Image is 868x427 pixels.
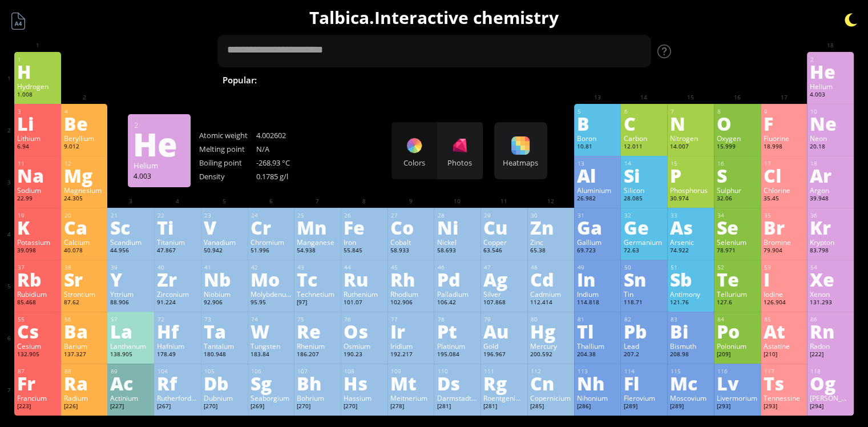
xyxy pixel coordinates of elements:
[670,247,711,256] div: 74.922
[17,289,47,299] ya-tr-span: Rubidium
[483,393,526,402] ya-tr-span: Roentgenium
[530,237,543,247] ya-tr-span: Zinc
[17,91,58,100] div: 1.008
[17,162,44,188] ya-tr-span: Na
[18,108,58,115] div: 3
[578,160,618,167] div: 13
[110,393,138,402] ya-tr-span: Actinium
[157,370,177,396] ya-tr-span: Rf
[157,393,203,402] ya-tr-span: Rutherfordium
[437,289,468,299] ya-tr-span: Palladium
[344,247,385,256] div: 55.845
[717,162,727,188] ya-tr-span: S
[17,214,30,240] ya-tr-span: K
[251,264,292,271] div: 42
[810,58,835,84] ya-tr-span: He
[810,160,851,167] div: 18
[764,247,805,256] div: 79.904
[110,247,151,256] div: 44.956
[17,58,31,84] ya-tr-span: H
[623,266,645,292] ya-tr-span: Sn
[17,299,58,308] div: 85.468
[670,393,706,402] ya-tr-span: Moscovium
[437,341,465,351] ya-tr-span: Platinum
[437,212,478,219] div: 28
[670,162,681,188] ya-tr-span: P
[344,214,365,240] ya-tr-span: Fe
[64,162,92,188] ya-tr-span: Mg
[764,266,770,292] ya-tr-span: I
[204,266,231,292] ya-tr-span: Nb
[157,341,184,351] ya-tr-span: Hafnium
[623,186,644,195] ya-tr-span: Silicon
[204,237,236,247] ya-tr-span: Vanadium
[624,212,664,219] div: 32
[251,393,289,402] ya-tr-span: Seaborgium
[577,341,604,351] ya-tr-span: Thallium
[577,186,611,195] ya-tr-span: Aluminium
[531,212,571,219] div: 30
[670,143,711,152] div: 14.007
[670,237,694,247] ya-tr-span: Arsenic
[717,108,758,115] div: 8
[530,393,571,402] ya-tr-span: Copernicium
[671,212,711,219] div: 33
[810,341,830,351] ya-tr-span: Radon
[810,237,834,247] ya-tr-span: Krypton
[18,56,58,63] div: 1
[390,237,411,247] ya-tr-span: Cobalt
[437,237,456,247] ya-tr-span: Nickel
[623,143,664,152] div: 12.011
[624,108,664,115] div: 6
[297,318,321,344] ya-tr-span: Re
[204,247,245,256] div: 50.942
[256,144,313,154] div: N/A
[157,299,198,308] div: 91.224
[577,237,601,247] ya-tr-span: Gallium
[623,247,664,256] div: 72.63
[17,341,41,351] ya-tr-span: Cesium
[671,264,711,271] div: 51
[623,134,647,143] ya-tr-span: Carbon
[670,134,698,143] ya-tr-span: Nitrogen
[717,247,758,256] div: 78.971
[64,266,83,292] ya-tr-span: Sr
[390,247,431,256] div: 58.933
[577,214,602,240] ya-tr-span: Ga
[717,195,758,204] div: 32.06
[204,393,233,402] ya-tr-span: Dubnium
[764,160,805,167] div: 17
[111,212,151,219] div: 21
[530,299,571,308] div: 112.414
[810,318,834,344] ya-tr-span: Rn
[344,264,385,271] div: 44
[17,318,39,344] ya-tr-span: Cs
[204,289,231,299] ya-tr-span: Niobium
[390,393,427,402] ya-tr-span: Meitnerium
[810,186,829,195] ya-tr-span: Argon
[297,341,325,351] ya-tr-span: Rhenium
[810,108,851,115] div: 10
[251,214,271,240] ya-tr-span: Cr
[810,370,835,396] ya-tr-span: Og
[530,289,561,299] ya-tr-span: Cadmium
[64,186,102,195] ya-tr-span: Magnesium
[623,237,661,247] ya-tr-span: Germanium
[810,214,831,240] ya-tr-span: Kr
[717,370,739,396] ya-tr-span: Lv
[623,110,635,136] ya-tr-span: C
[64,299,105,308] div: 87.62
[577,318,594,344] ya-tr-span: Tl
[391,264,431,271] div: 45
[503,158,538,168] ya-tr-span: Heatmaps
[483,318,508,344] ya-tr-span: Au
[199,130,248,140] ya-tr-span: Atomic weight
[157,247,198,256] div: 47.867
[297,212,338,219] div: 25
[64,289,95,299] ya-tr-span: Strontium
[437,393,483,402] ya-tr-span: Darmstadtium
[717,237,746,247] ya-tr-span: Selenium
[810,91,851,100] div: 4.003
[64,134,94,143] ya-tr-span: Beryllium
[623,341,639,351] ya-tr-span: Lead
